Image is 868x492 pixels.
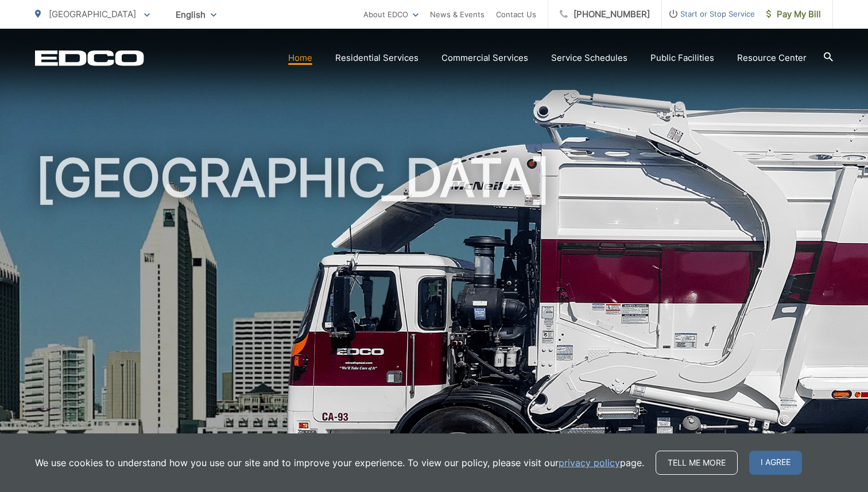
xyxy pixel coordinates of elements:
a: News & Events [430,7,485,21]
a: Public Facilities [650,51,714,65]
a: privacy policy [559,456,620,470]
span: Pay My Bill [766,7,821,21]
a: About EDCO [363,7,418,21]
a: EDCD logo. Return to the homepage. [35,50,144,66]
a: Commercial Services [441,51,528,65]
span: [GEOGRAPHIC_DATA] [49,9,136,20]
a: Residential Services [335,51,418,65]
a: Contact Us [496,7,536,21]
a: Tell me more [656,451,738,475]
a: Resource Center [737,51,807,65]
span: I agree [749,451,802,475]
a: Service Schedules [551,51,627,65]
span: English [167,5,225,25]
p: We use cookies to understand how you use our site and to improve your experience. To view our pol... [35,456,644,470]
a: Home [288,51,312,65]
